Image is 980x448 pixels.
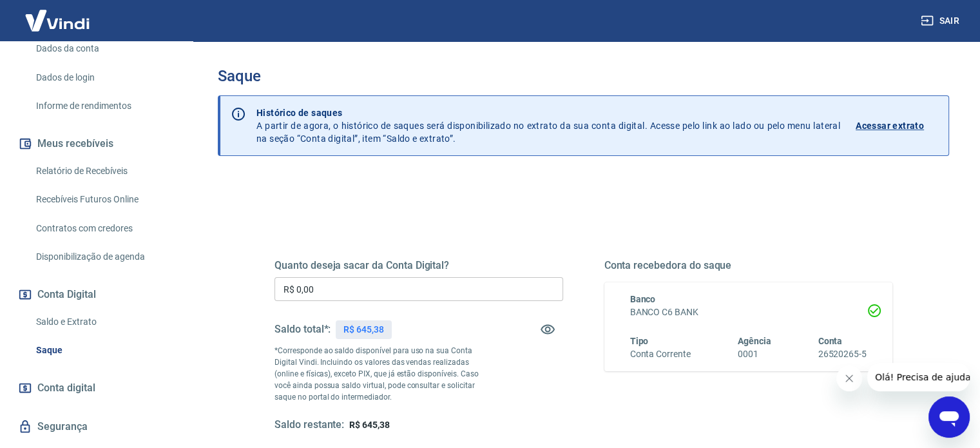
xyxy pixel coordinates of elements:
a: Contratos com credores [31,215,177,242]
a: Dados de login [31,64,177,91]
p: A partir de agora, o histórico de saques será disponibilizado no extrato da sua conta digital. Ac... [256,106,840,145]
button: Conta Digital [15,280,177,309]
span: Conta digital [37,379,95,397]
h6: 26520265-5 [818,347,867,361]
h6: BANCO C6 BANK [630,306,867,319]
span: Banco [630,294,656,304]
h3: Saque [218,67,949,85]
span: Conta [818,336,842,346]
button: Meus recebíveis [15,130,177,158]
span: Tipo [630,336,649,346]
p: Acessar extrato [856,119,924,132]
h5: Quanto deseja sacar da Conta Digital? [274,259,563,272]
iframe: Mensagem da empresa [867,363,970,391]
button: Sair [918,9,965,33]
a: Segurança [15,413,177,441]
a: Disponibilização de agenda [31,244,177,270]
p: *Corresponde ao saldo disponível para uso na sua Conta Digital Vindi. Incluindo os valores das ve... [274,345,491,403]
h5: Saldo total*: [274,323,331,336]
p: R$ 645,38 [343,323,384,336]
h5: Saldo restante: [274,418,344,432]
a: Recebíveis Futuros Online [31,186,177,213]
a: Relatório de Recebíveis [31,158,177,184]
span: Olá! Precisa de ajuda? [8,9,108,19]
h6: Conta Corrente [630,347,691,361]
span: R$ 645,38 [349,420,390,430]
a: Saldo e Extrato [31,309,177,335]
p: Histórico de saques [256,106,840,119]
span: Agência [738,336,771,346]
a: Saque [31,337,177,364]
h5: Conta recebedora do saque [604,259,893,272]
img: Vindi [15,1,99,40]
a: Informe de rendimentos [31,93,177,119]
h6: 0001 [738,347,771,361]
iframe: Fechar mensagem [836,365,862,391]
a: Dados da conta [31,35,177,62]
a: Acessar extrato [856,106,938,145]
a: Conta digital [15,374,177,402]
iframe: Botão para abrir a janela de mensagens [928,396,970,438]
